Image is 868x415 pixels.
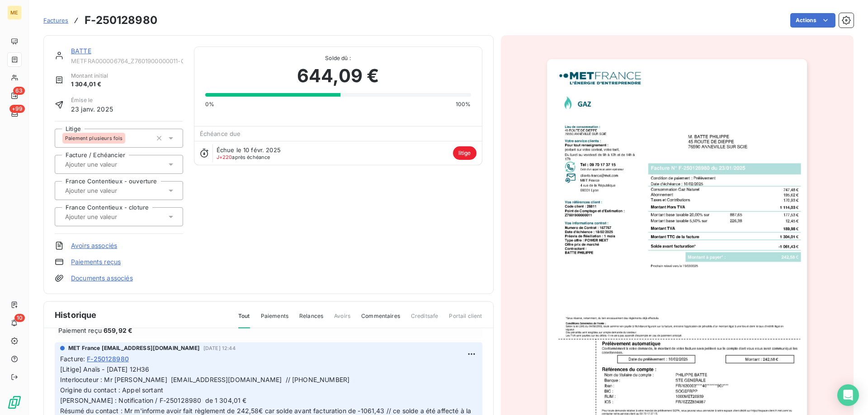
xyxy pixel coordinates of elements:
[64,160,155,168] input: Ajouter une valeur
[299,312,323,327] span: Relances
[43,17,68,24] span: Factures
[104,326,132,335] span: 659,92 €
[456,100,471,108] span: 100%
[217,154,270,160] span: après échéance
[453,146,476,160] span: litige
[217,154,232,160] span: J+220
[9,105,25,113] span: +99
[64,187,155,195] input: Ajouter une valeur
[411,312,439,327] span: Creditsafe
[238,312,250,328] span: Tout
[7,395,22,410] img: Logo LeanPay
[85,12,157,28] h3: F-250128980
[71,241,117,250] a: Avoirs associés
[71,47,91,55] a: BATTE
[200,130,241,137] span: Échéance due
[297,62,379,89] span: 644,09 €
[87,354,129,364] span: F-250128980
[203,345,236,351] span: [DATE] 12:44
[334,312,350,327] span: Avoirs
[71,72,108,80] span: Montant initial
[449,312,482,327] span: Portail client
[71,104,113,114] span: 23 janv. 2025
[13,87,25,95] span: 63
[217,146,281,154] span: Échue le 10 févr. 2025
[205,100,214,108] span: 0%
[68,344,200,352] span: MET France [EMAIL_ADDRESS][DOMAIN_NAME]
[14,314,25,322] span: 10
[71,274,133,283] a: Documents associés
[58,326,102,335] span: Paiement reçu
[60,354,85,364] span: Facture :
[361,312,400,327] span: Commentaires
[64,213,155,221] input: Ajouter une valeur
[55,309,97,321] span: Historique
[7,5,22,20] div: ME
[43,16,68,25] a: Factures
[71,80,108,89] span: 1 304,01 €
[71,57,183,65] span: METFRA000006764_Z7601900000011-CA1
[65,135,123,141] span: Paiement plusieurs fois
[261,312,288,327] span: Paiements
[71,257,121,266] a: Paiements reçus
[71,96,113,104] span: Émise le
[837,384,859,406] div: Open Intercom Messenger
[790,13,835,28] button: Actions
[205,54,471,62] span: Solde dû :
